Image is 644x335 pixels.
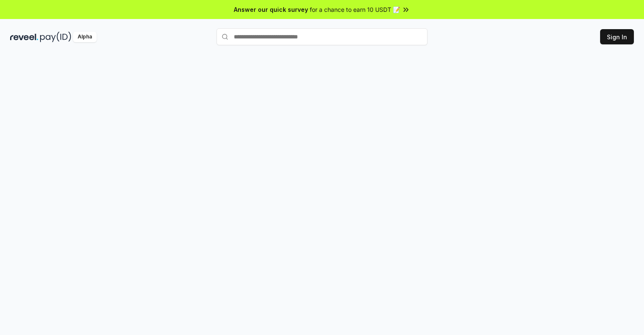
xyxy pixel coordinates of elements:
[10,32,38,42] img: reveel_dark
[40,32,71,42] img: pay_id
[310,5,400,14] span: for a chance to earn 10 USDT 📝
[234,5,308,14] span: Answer our quick survey
[73,32,97,42] div: Alpha
[600,29,634,44] button: Sign In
